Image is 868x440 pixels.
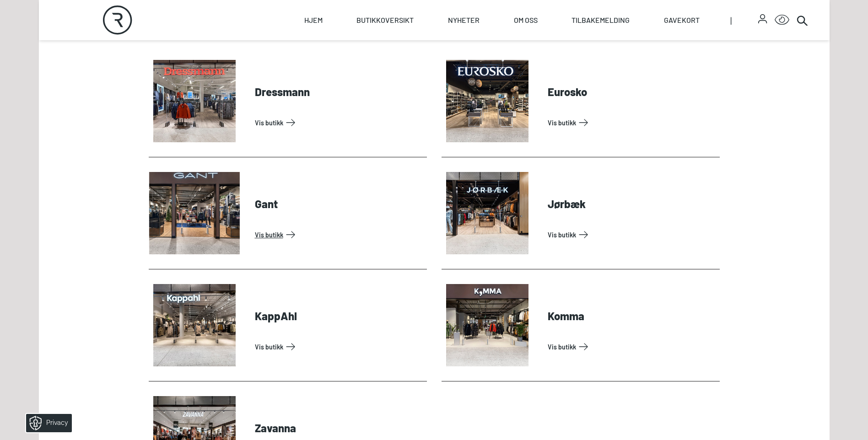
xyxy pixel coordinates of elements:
a: Vis Butikk: Jørbæk [548,227,716,242]
a: Vis Butikk: KappAhl [255,339,423,354]
a: Vis Butikk: Dressmann [255,115,423,130]
a: Vis Butikk: Gant [255,227,423,242]
a: Vis Butikk: Eurosko [548,115,716,130]
iframe: Manage Preferences [9,411,84,435]
a: Vis Butikk: Komma [548,339,716,354]
button: Open Accessibility Menu [775,13,789,27]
